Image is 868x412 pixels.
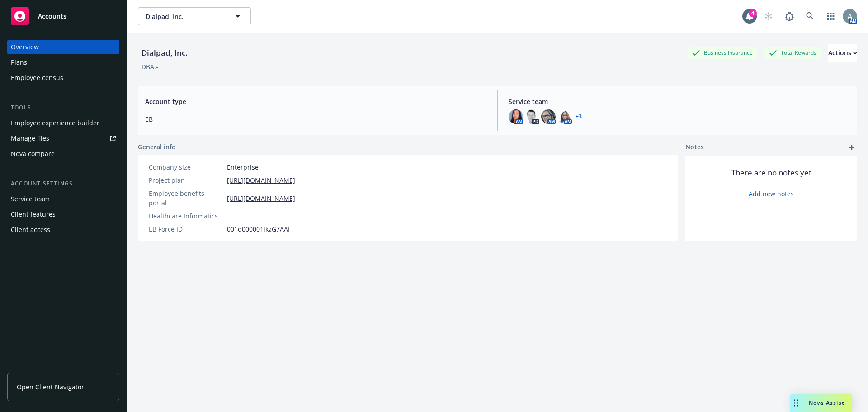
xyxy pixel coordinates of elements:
div: Tools [7,103,119,112]
a: [URL][DOMAIN_NAME] [227,175,295,185]
span: Accounts [38,13,66,20]
div: Client features [11,207,56,222]
span: There are no notes yet [731,167,811,178]
span: Open Client Navigator [17,382,84,392]
img: photo [541,109,556,124]
div: Total Rewards [764,47,821,58]
div: Service team [11,192,50,206]
div: Employee experience builder [11,116,99,130]
span: Enterprise [227,162,259,172]
div: EB Force ID [149,224,223,234]
span: Dialpad, Inc. [146,12,224,21]
a: Add new notes [749,189,794,199]
img: photo [557,109,572,124]
div: Actions [828,44,857,62]
a: Start snowing [759,7,778,25]
div: Employee benefits portal [149,189,223,208]
a: Switch app [822,7,840,25]
div: Manage files [11,131,49,146]
span: Nova Assist [809,399,844,407]
a: Report a Bug [780,7,798,25]
span: Account type [145,97,486,106]
a: add [846,142,857,153]
span: General info [138,142,176,152]
div: Dialpad, Inc. [138,47,191,59]
div: Client access [11,223,50,237]
div: Healthcare Informatics [149,211,223,221]
a: +3 [576,114,582,119]
a: Plans [7,55,119,70]
span: - [227,211,229,221]
div: Business Insurance [688,47,757,58]
span: 001d000001lkzG7AAI [227,224,290,234]
a: Manage files [7,131,119,146]
div: Account settings [7,179,119,188]
a: Client access [7,223,119,237]
button: Nova Assist [790,394,852,412]
div: DBA: - [142,62,158,71]
a: Service team [7,192,119,206]
span: EB [145,114,486,124]
img: photo [509,109,523,124]
span: Notes [685,142,704,153]
div: Drag to move [790,394,802,412]
div: Nova compare [11,147,55,161]
a: Search [801,7,819,25]
div: 4 [749,9,757,17]
div: Plans [11,55,27,70]
button: Dialpad, Inc. [138,7,251,25]
span: Service team [509,97,850,106]
a: Employee experience builder [7,116,119,130]
a: Overview [7,40,119,54]
div: Project plan [149,175,223,185]
div: Employee census [11,71,63,85]
div: Overview [11,40,39,54]
a: Nova compare [7,147,119,161]
button: Actions [828,44,857,62]
div: Company size [149,162,223,172]
img: photo [843,9,857,24]
a: [URL][DOMAIN_NAME] [227,194,295,203]
a: Accounts [7,4,119,29]
a: Employee census [7,71,119,85]
img: photo [525,109,539,124]
a: Client features [7,207,119,222]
